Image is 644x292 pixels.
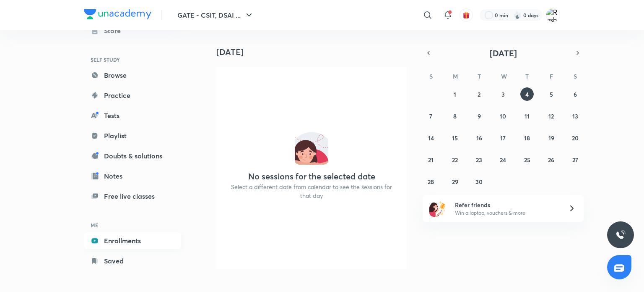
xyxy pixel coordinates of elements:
[525,90,529,98] abbr: September 4, 2025
[216,47,413,57] h4: [DATE]
[448,87,462,101] button: September 1, 2025
[525,112,530,120] abbr: September 11, 2025
[84,87,181,104] a: Practice
[500,112,506,120] abbr: September 10, 2025
[453,112,457,120] abbr: September 8, 2025
[475,178,483,186] abbr: September 30, 2025
[84,107,181,124] a: Tests
[84,168,181,184] a: Notes
[84,147,181,164] a: Doubts & solutions
[525,72,529,80] abbr: Thursday
[455,209,558,217] p: Win a laptop, vouchers & more
[454,90,456,98] abbr: September 1, 2025
[84,67,181,84] a: Browse
[490,47,517,59] span: [DATE]
[478,72,481,80] abbr: Tuesday
[84,232,181,249] a: Enrollments
[513,11,522,19] img: streak
[248,171,375,182] h4: No sessions for the selected date
[424,109,438,123] button: September 7, 2025
[548,156,554,164] abbr: September 26, 2025
[545,109,558,123] button: September 12, 2025
[496,87,510,101] button: September 3, 2025
[84,53,181,67] h6: SELF STUDY
[84,127,181,144] a: Playlist
[520,153,534,166] button: September 25, 2025
[545,131,558,145] button: September 19, 2025
[84,9,151,19] img: Company Logo
[476,134,482,142] abbr: September 16, 2025
[429,112,432,120] abbr: September 7, 2025
[452,178,458,186] abbr: September 29, 2025
[550,90,553,98] abbr: September 5, 2025
[460,8,473,22] button: avatar
[455,200,558,209] h6: Refer friends
[452,134,458,142] abbr: September 15, 2025
[574,72,577,80] abbr: Saturday
[473,153,486,166] button: September 23, 2025
[545,87,558,101] button: September 5, 2025
[478,90,480,98] abbr: September 2, 2025
[448,131,462,145] button: September 15, 2025
[569,109,582,123] button: September 13, 2025
[424,131,438,145] button: September 14, 2025
[84,188,181,205] a: Free live classes
[572,112,578,120] abbr: September 13, 2025
[295,131,328,165] img: No events
[428,178,434,186] abbr: September 28, 2025
[550,72,553,80] abbr: Friday
[500,156,506,164] abbr: September 24, 2025
[434,47,572,59] button: [DATE]
[226,182,397,200] p: Select a different date from calendar to see the sessions for that day
[428,156,434,164] abbr: September 21, 2025
[448,175,462,188] button: September 29, 2025
[452,156,458,164] abbr: September 22, 2025
[524,134,530,142] abbr: September 18, 2025
[84,218,181,232] h6: ME
[524,156,530,164] abbr: September 25, 2025
[545,153,558,166] button: September 26, 2025
[84,22,181,39] a: Store
[615,230,626,240] img: ttu
[429,200,446,217] img: referral
[569,131,582,145] button: September 20, 2025
[448,109,462,123] button: September 8, 2025
[428,134,434,142] abbr: September 14, 2025
[453,72,458,80] abbr: Monday
[478,112,481,120] abbr: September 9, 2025
[172,7,259,24] button: GATE - CSIT, DSAI ...
[500,134,506,142] abbr: September 17, 2025
[548,134,554,142] abbr: September 19, 2025
[520,131,534,145] button: September 18, 2025
[496,131,510,145] button: September 17, 2025
[424,153,438,166] button: September 21, 2025
[473,87,486,101] button: September 2, 2025
[520,109,534,123] button: September 11, 2025
[569,87,582,101] button: September 6, 2025
[84,9,151,21] a: Company Logo
[473,109,486,123] button: September 9, 2025
[104,26,126,36] div: Store
[501,90,505,98] abbr: September 3, 2025
[473,131,486,145] button: September 16, 2025
[429,72,433,80] abbr: Sunday
[84,253,181,269] a: Saved
[501,72,507,80] abbr: Wednesday
[496,153,510,166] button: September 24, 2025
[569,153,582,166] button: September 27, 2025
[424,175,438,188] button: September 28, 2025
[574,90,577,98] abbr: September 6, 2025
[548,112,554,120] abbr: September 12, 2025
[476,156,482,164] abbr: September 23, 2025
[572,156,578,164] abbr: September 27, 2025
[448,153,462,166] button: September 22, 2025
[496,109,510,123] button: September 10, 2025
[462,11,470,19] img: avatar
[572,134,579,142] abbr: September 20, 2025
[520,87,534,101] button: September 4, 2025
[546,8,560,22] img: Roshni Ghosh Tagore
[473,175,486,188] button: September 30, 2025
